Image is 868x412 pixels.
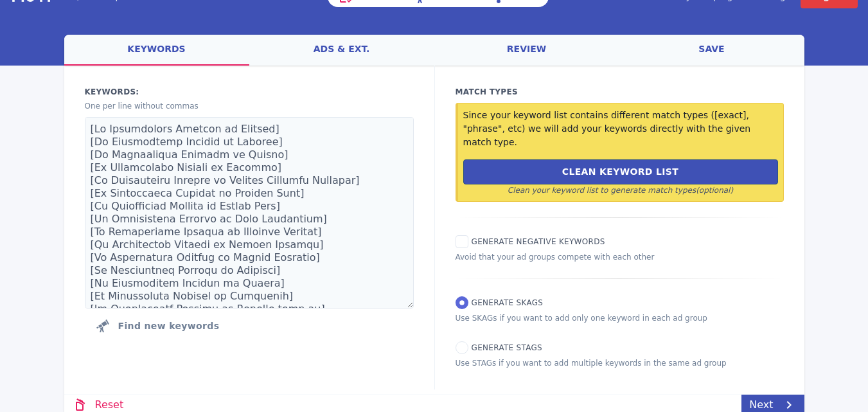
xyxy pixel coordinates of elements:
p: Use SKAGs if you want to add only one keyword in each ad group [456,312,784,324]
span: Generate STAGs [472,343,542,352]
a: ads & ext. [249,35,434,66]
button: Click to find new keywords related to those above [85,313,230,339]
label: Keywords: [85,86,414,98]
input: Generate Negative keywords [456,235,468,248]
p: Clean your keyword list to generate match types [463,184,778,196]
span: Generate SKAGs [472,298,544,307]
input: Generate STAGs [456,341,468,354]
p: Use STAGs if you want to add multiple keywords in the same ad group [456,357,784,369]
a: keywords [64,35,249,66]
button: Clean Keyword List [463,159,778,184]
p: Match Types [456,86,784,98]
input: Generate SKAGs [456,296,468,309]
span: (optional) [696,186,733,195]
p: Avoid that your ad groups compete with each other [456,251,784,263]
span: Generate Negative keywords [472,237,605,246]
p: One per line without commas [85,100,414,112]
a: save [619,35,804,66]
a: review [434,35,619,66]
p: Since your keyword list contains different match types ([exact], "phrase", etc) we will add your ... [463,109,778,149]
